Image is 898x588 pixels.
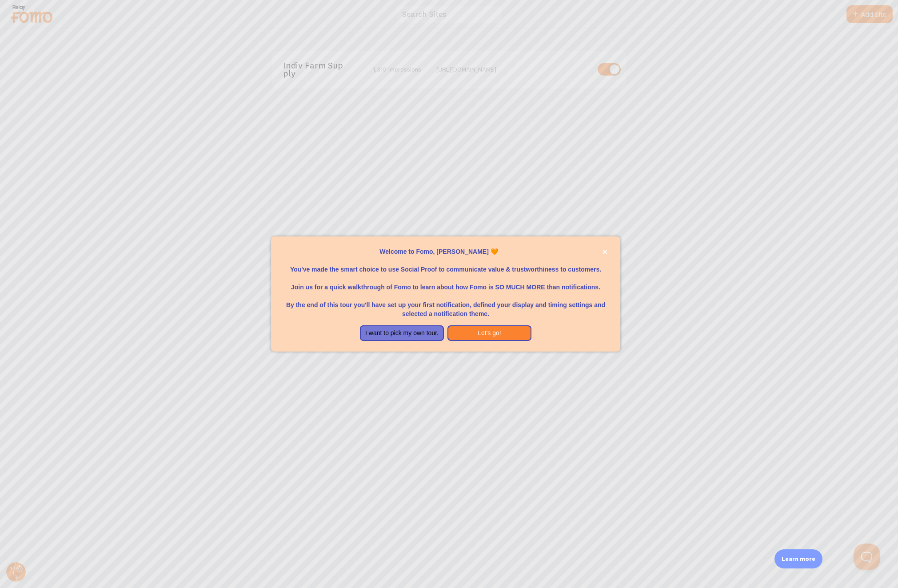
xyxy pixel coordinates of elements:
[774,549,822,568] div: Learn more
[600,247,610,256] button: close,
[282,247,610,256] p: Welcome to Fomo, [PERSON_NAME] 🧡
[282,256,610,274] p: You've made the smart choice to use Social Proof to communicate value & trustworthiness to custom...
[282,274,610,292] p: Join us for a quick walkthrough of Fomo to learn about how Fomo is SO MUCH MORE than notifications.
[271,236,620,352] div: Welcome to Fomo, Dan Bennett 🧡You&amp;#39;ve made the smart choice to use Social Proof to communi...
[447,325,531,341] button: Let's go!
[360,325,444,341] button: I want to pick my own tour.
[282,292,610,318] p: By the end of this tour you'll have set up your first notification, defined your display and timi...
[782,555,815,563] p: Learn more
